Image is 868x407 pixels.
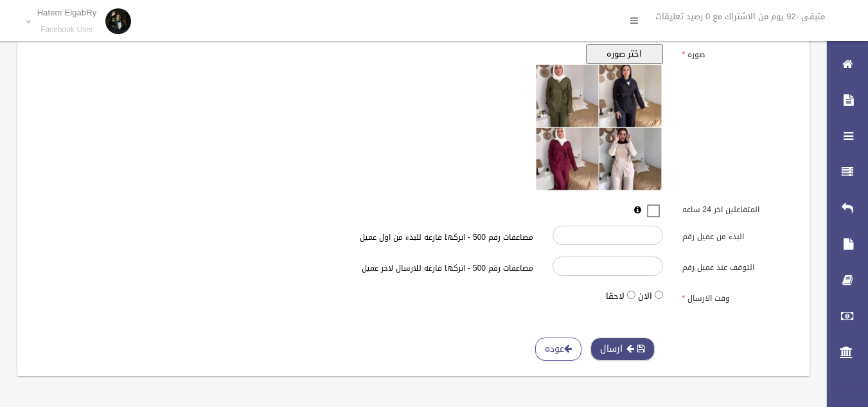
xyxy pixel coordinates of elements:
button: اختر صوره [586,44,663,64]
label: صوره [673,44,802,62]
a: عوده [535,338,581,361]
h6: مضاعفات رقم 500 - اتركها فارغه للبدء من اول عميل [229,233,533,242]
p: Hatem ElgabRy [37,8,97,17]
label: لاحقا [606,289,624,304]
img: معاينه الصوره [535,64,663,192]
small: Facebook User [37,25,97,35]
h6: مضاعفات رقم 500 - اتركها فارغه للارسال لاخر عميل [229,264,533,273]
label: الان [638,289,652,304]
label: المتفاعلين اخر 24 ساعه [673,199,802,217]
button: ارسال [590,338,655,361]
label: التوقف عند عميل رقم [673,257,802,275]
label: البدء من عميل رقم [673,226,802,244]
label: وقت الارسال [673,288,802,306]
